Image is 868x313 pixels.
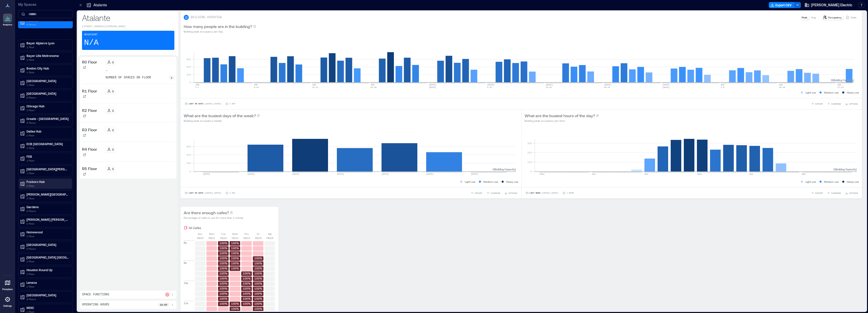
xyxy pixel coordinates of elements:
[539,173,544,175] text: 12am
[26,22,69,26] p: 6 Floors
[82,25,174,29] p: [STREET_ADDRESS][PERSON_NAME]
[186,153,191,156] tspan: 400
[221,232,226,236] p: Tue
[802,15,807,19] p: Peak
[26,66,69,70] p: Boston City Hub
[26,108,69,112] p: 1 Floor
[26,154,69,159] p: FEB
[337,173,344,175] text: [DATE]
[826,191,842,196] button: COMPARE
[851,15,856,19] p: Visits
[26,91,69,96] p: [GEOGRAPHIC_DATA]
[26,129,69,133] p: Dallas Hub
[243,297,251,300] text: 100%
[184,29,256,34] p: Building peak occupancy per Day
[268,232,272,236] p: Sat
[805,180,816,184] p: Light use
[254,282,262,285] text: 100%
[186,58,191,61] tspan: 600
[503,191,518,196] button: OPTIONS
[220,272,227,275] text: 100%
[26,58,69,62] p: 1 Floor
[292,173,300,175] text: [DATE]
[184,281,188,285] p: 10a
[220,252,227,255] text: 100%
[196,84,199,86] text: JUN
[186,65,191,68] tspan: 400
[184,191,222,196] button: Last 90 Days |[DATE]-[DATE]
[82,59,97,65] p: R0 Floor
[527,151,532,154] tspan: 200
[802,173,806,175] text: 8pm
[312,84,316,86] text: JUN
[82,127,97,133] p: R3 Floor
[231,262,239,265] text: 100%
[208,236,215,240] p: 08/11
[229,102,235,105] p: 1 Day
[191,15,222,19] p: BUILDING OVERVIEW
[26,285,69,289] p: 1 Floor
[26,96,69,100] p: 2 Floors
[779,84,783,86] text: AUG
[231,241,239,245] text: 100%
[254,257,262,260] text: 100%
[197,236,204,240] p: 08/10
[26,121,69,125] p: 4 Floors
[106,76,151,80] p: number of spaces on floor
[243,287,251,290] text: 100%
[231,257,239,260] text: 100%
[546,84,553,86] text: [DATE]
[26,192,69,196] p: [PERSON_NAME][GEOGRAPHIC_DATA]
[231,267,239,270] text: 100%
[803,1,854,9] button: [PERSON_NAME] Electric
[566,192,574,195] p: 1 Hour
[831,192,841,195] span: COMPARE
[815,192,823,195] span: EXPORT
[231,302,239,305] text: 100%
[26,243,69,247] p: [GEOGRAPHIC_DATA]
[112,167,114,171] p: 0
[254,307,262,310] text: 100%
[82,166,97,172] p: R5 Floor
[84,38,99,48] p: N/A
[530,170,532,173] tspan: 0
[220,277,227,280] text: 100%
[243,236,250,240] p: 08/14
[184,210,229,216] p: Are there enough cafes?
[220,292,227,295] text: 100%
[826,101,842,106] button: COMPARE
[506,180,518,184] p: Heavy use
[525,119,599,123] p: Building peak occupancy per Hour
[26,280,69,285] p: Lenexa
[769,2,795,8] button: Export CSV
[811,3,852,8] span: [PERSON_NAME] Electric
[254,86,259,88] text: 8-14
[254,287,262,290] text: 100%
[184,113,256,119] p: What are the busiest days of the week?
[26,180,69,184] p: Foxboro Hub
[82,293,109,297] p: Space Functions
[26,167,69,171] p: [GEOGRAPHIC_DATA][PERSON_NAME]
[831,102,841,105] span: COMPARE
[82,303,109,307] p: Operating Hours
[811,15,816,19] p: Avg
[112,147,114,151] p: 0
[429,84,436,86] text: [DATE]
[254,302,262,305] text: 100%
[487,86,492,88] text: 6-12
[527,161,532,164] tspan: 100
[220,262,227,265] text: 100%
[485,191,501,196] button: COMPARE
[112,89,114,93] p: 0
[254,267,262,270] text: 100%
[26,171,69,175] p: 1 Floor
[184,261,187,265] p: 9a
[184,241,187,245] p: 8a
[26,104,69,108] p: Chicago Hub
[257,232,260,236] p: Fri
[186,162,191,165] tspan: 200
[26,70,69,74] p: 1 Floor
[810,101,824,106] button: EXPORT
[824,180,839,184] p: Medium use
[844,191,859,196] button: OPTIONS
